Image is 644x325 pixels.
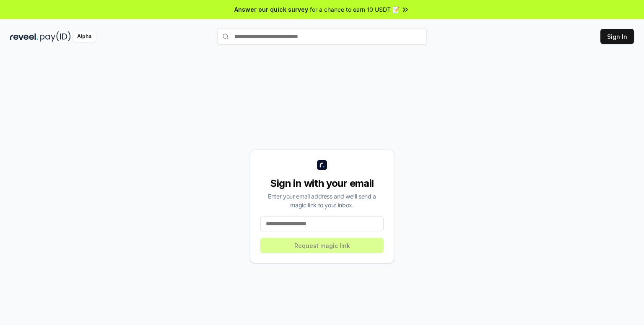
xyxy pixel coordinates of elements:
span: for a chance to earn 10 USDT 📝 [310,5,400,14]
img: logo_small [317,160,327,170]
div: Alpha [73,31,96,42]
div: Enter your email address and we’ll send a magic link to your inbox. [260,192,384,209]
button: Sign In [600,29,634,44]
div: Sign in with your email [260,177,384,190]
img: reveel_dark [10,31,38,42]
span: Answer our quick survey [234,5,308,14]
img: pay_id [40,31,71,42]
